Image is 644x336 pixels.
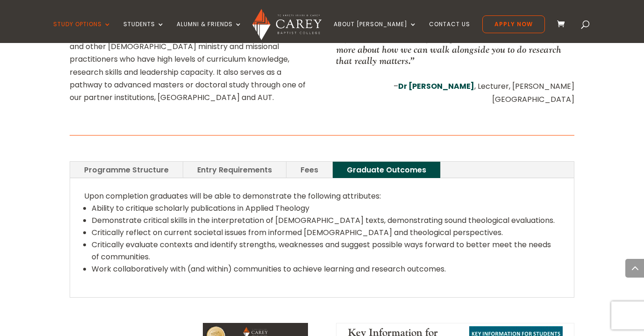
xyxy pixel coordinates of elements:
p: Upon completion graduates will be able to demonstrate the following attributes: [84,190,560,202]
a: About [PERSON_NAME] [334,21,417,43]
p: “Our Master’s degree is a chance for you to go deep into a research question that is important in... [336,10,574,66]
a: Alumni & Friends [177,21,242,43]
li: Critically reflect on current societal issues from informed [DEMOGRAPHIC_DATA] and theological pe... [92,227,560,239]
a: Programme Structure [70,162,183,178]
img: Carey Baptist College [252,9,321,40]
p: The Master of Applied Theology is for [DEMOGRAPHIC_DATA] and other [DEMOGRAPHIC_DATA] ministry an... [70,28,308,104]
a: Graduate Outcomes [333,162,440,178]
a: Study Options [53,21,111,43]
a: Apply Now [482,15,545,33]
a: Dr [PERSON_NAME] [398,81,474,92]
a: Contact Us [429,21,470,43]
a: Entry Requirements [183,162,286,178]
li: Demonstrate critical skills in the interpretation of [DEMOGRAPHIC_DATA] texts, demonstrating soun... [92,214,560,227]
a: Fees [286,162,332,178]
li: Work collaboratively with (and within) communities to achieve learning and research outcomes. [92,263,560,275]
p: – , Lecturer, [PERSON_NAME][GEOGRAPHIC_DATA] [336,80,574,105]
li: Critically evaluate contexts and identify strengths, weaknesses and suggest possible ways forward... [92,239,560,263]
li: Ability to critique scholarly publications in Applied Theology [92,202,560,214]
a: Students [123,21,165,43]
